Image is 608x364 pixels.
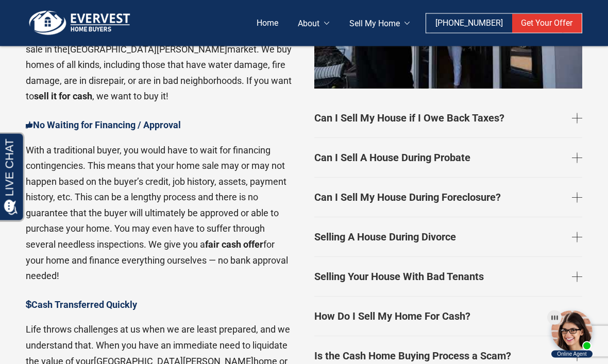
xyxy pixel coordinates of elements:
[246,14,288,33] a: Home
[314,103,582,134] a: Can I Sell My House if I Owe Back Taxes?
[26,143,294,285] p: With a traditional buyer, you would have to wait for financing contingencies. This means that you...
[426,14,512,33] a: [PHONE_NUMBER]
[34,91,92,102] strong: sell it for cash
[340,14,420,33] a: Sell My Home
[435,18,503,28] span: [PHONE_NUMBER]
[314,182,582,213] a: Can I Sell My House During Foreclosure?
[26,118,294,134] p: No Waiting for Financing / Approval
[288,14,340,33] a: About
[67,44,227,55] span: [GEOGRAPHIC_DATA][PERSON_NAME]
[25,8,83,21] span: Opens a chat window
[205,239,263,250] strong: fair cash offer
[26,10,134,36] img: logo.png
[512,14,582,33] a: Get Your Offer
[26,298,294,314] p: Cash Transferred Quickly
[314,143,582,174] a: Can I Sell A House During Probate
[314,262,582,292] a: Selling Your House With Bad Tenants
[546,307,598,359] iframe: Chat Invitation
[314,222,582,253] a: Selling A House During Divorce
[314,301,582,332] a: How Do I Sell My Home For Cash?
